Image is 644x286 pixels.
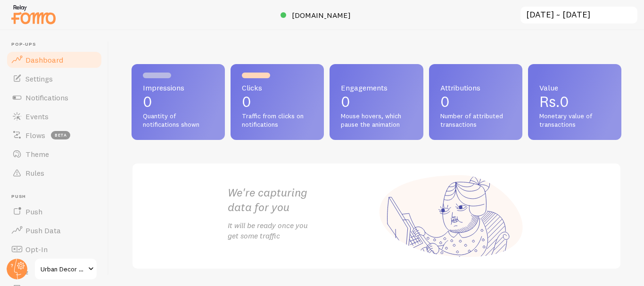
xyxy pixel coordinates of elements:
[341,94,412,109] p: 0
[539,112,610,129] span: Monetary value of transactions
[6,107,103,126] a: Events
[539,92,569,111] span: Rs.0
[25,74,53,83] span: Settings
[143,84,214,91] span: Impressions
[34,258,98,280] a: Urban Decor Store
[25,245,48,254] span: Opt-In
[25,93,68,102] span: Notifications
[242,84,313,91] span: Clicks
[6,163,103,182] a: Rules
[440,112,511,129] span: Number of attributed transactions
[6,202,103,221] a: Push
[440,84,511,91] span: Attributions
[25,207,42,216] span: Push
[6,126,103,145] a: Flows beta
[143,112,214,129] span: Quantity of notifications shown
[6,50,103,69] a: Dashboard
[341,84,412,91] span: Engagements
[228,220,377,242] p: It will be ready once you get some traffic
[10,2,57,26] img: fomo-relay-logo-orange.svg
[341,112,412,129] span: Mouse hovers, which pause the animation
[6,240,103,259] a: Opt-In
[11,41,103,48] span: Pop-ups
[25,131,45,140] span: Flows
[440,94,511,109] p: 0
[25,149,49,159] span: Theme
[6,88,103,107] a: Notifications
[51,131,70,139] span: beta
[6,221,103,240] a: Push Data
[25,168,44,178] span: Rules
[242,94,313,109] p: 0
[228,185,377,214] h2: We're capturing data for you
[25,55,63,65] span: Dashboard
[11,194,103,200] span: Push
[6,69,103,88] a: Settings
[25,112,49,121] span: Events
[41,263,85,275] span: Urban Decor Store
[539,84,610,91] span: Value
[242,112,313,129] span: Traffic from clicks on notifications
[6,145,103,163] a: Theme
[143,94,214,109] p: 0
[25,226,61,235] span: Push Data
